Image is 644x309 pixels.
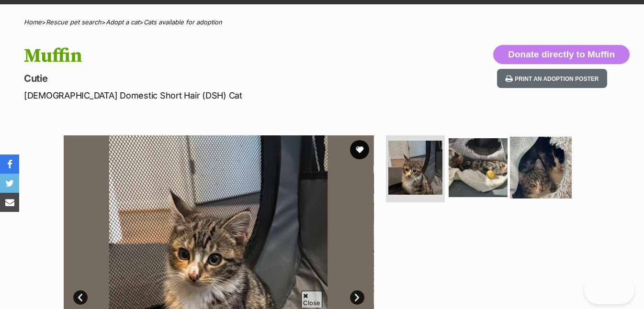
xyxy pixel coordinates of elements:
[449,138,508,197] img: Photo of Muffin
[510,137,572,199] img: Photo of Muffin
[350,140,369,159] button: favourite
[144,18,222,26] a: Cats available for adoption
[24,89,393,102] p: [DEMOGRAPHIC_DATA] Domestic Short Hair (DSH) Cat
[493,45,630,64] button: Donate directly to Muffin
[73,290,88,305] a: Prev
[584,276,634,304] iframe: Help Scout Beacon - Open
[301,291,322,308] span: Close
[106,18,139,26] a: Adopt a cat
[24,18,42,26] a: Home
[497,69,607,88] button: Print an adoption poster
[24,45,393,67] h1: Muffin
[46,18,102,26] a: Rescue pet search
[350,290,364,305] a: Next
[24,72,393,85] p: Cutie
[388,141,442,195] img: Photo of Muffin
